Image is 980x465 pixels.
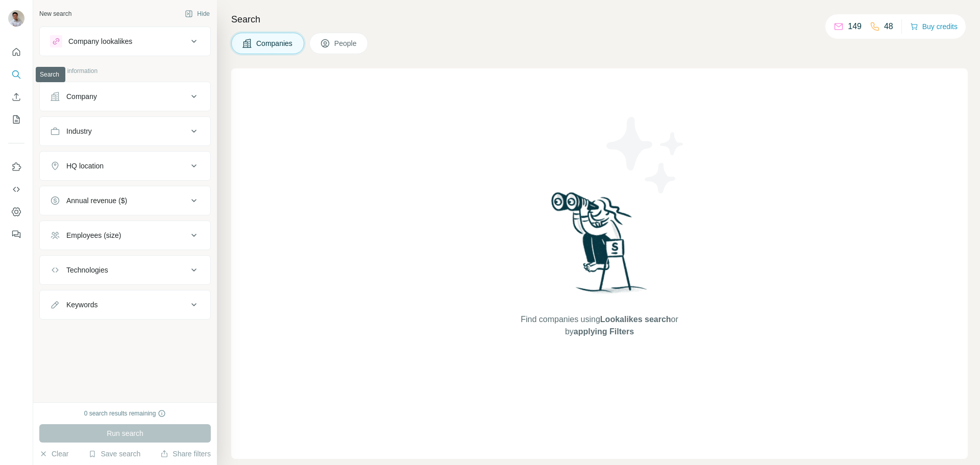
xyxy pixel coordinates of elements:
[8,225,24,243] button: Feedback
[600,109,692,201] img: Surfe Illustration - Stars
[160,449,211,459] button: Share filters
[178,6,217,21] button: Hide
[8,10,24,27] img: Avatar
[40,258,210,282] button: Technologies
[66,126,92,136] div: Industry
[334,38,358,48] span: People
[40,188,210,213] button: Annual revenue ($)
[39,66,211,76] p: Company information
[910,19,958,34] button: Buy credits
[600,315,671,324] span: Lookalikes search
[66,195,127,206] div: Annual revenue ($)
[8,203,24,221] button: Dashboard
[884,20,893,33] p: 48
[66,265,108,275] div: Technologies
[40,84,210,109] button: Company
[231,12,968,27] h4: Search
[66,161,104,171] div: HQ location
[8,88,24,106] button: Enrich CSV
[88,449,140,459] button: Save search
[547,189,653,303] img: Surfe Illustration - Woman searching with binoculars
[8,158,24,176] button: Use Surfe on LinkedIn
[66,300,97,310] div: Keywords
[518,313,681,338] span: Find companies using or by
[848,20,862,33] p: 149
[8,65,24,84] button: Search
[40,29,210,54] button: Company lookalikes
[40,292,210,317] button: Keywords
[39,449,68,459] button: Clear
[66,230,121,240] div: Employees (size)
[39,9,71,18] div: New search
[68,36,132,46] div: Company lookalikes
[256,38,293,48] span: Companies
[40,223,210,248] button: Employees (size)
[40,154,210,178] button: HQ location
[66,91,97,102] div: Company
[8,180,24,199] button: Use Surfe API
[40,119,210,143] button: Industry
[84,409,166,418] div: 0 search results remaining
[8,110,24,129] button: My lists
[574,327,634,336] span: applying Filters
[8,43,24,61] button: Quick start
